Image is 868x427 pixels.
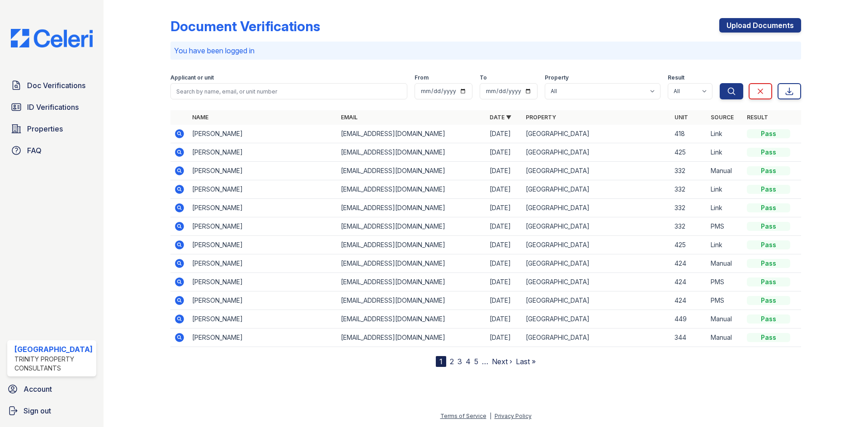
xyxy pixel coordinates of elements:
[707,236,743,254] td: Link
[707,125,743,143] td: Link
[7,98,96,116] a: ID Verifications
[189,125,337,143] td: [PERSON_NAME]
[522,217,671,236] td: [GEOGRAPHIC_DATA]
[189,236,337,254] td: [PERSON_NAME]
[490,114,511,121] a: Date ▼
[671,328,707,347] td: 344
[747,129,790,138] div: Pass
[707,217,743,236] td: PMS
[668,74,684,81] label: Result
[545,74,569,81] label: Property
[337,162,486,180] td: [EMAIL_ADDRESS][DOMAIN_NAME]
[7,120,96,138] a: Properties
[707,254,743,273] td: Manual
[522,143,671,162] td: [GEOGRAPHIC_DATA]
[707,328,743,347] td: Manual
[486,199,522,217] td: [DATE]
[522,254,671,273] td: [GEOGRAPHIC_DATA]
[436,356,446,367] div: 1
[490,413,491,419] div: |
[522,310,671,328] td: [GEOGRAPHIC_DATA]
[189,217,337,236] td: [PERSON_NAME]
[747,114,768,121] a: Result
[337,143,486,162] td: [EMAIL_ADDRESS][DOMAIN_NAME]
[747,222,790,231] div: Pass
[526,114,556,121] a: Property
[337,291,486,310] td: [EMAIL_ADDRESS][DOMAIN_NAME]
[27,80,85,91] span: Doc Verifications
[522,199,671,217] td: [GEOGRAPHIC_DATA]
[516,357,536,366] a: Last »
[719,18,801,33] a: Upload Documents
[337,125,486,143] td: [EMAIL_ADDRESS][DOMAIN_NAME]
[671,162,707,180] td: 332
[486,125,522,143] td: [DATE]
[337,328,486,347] td: [EMAIL_ADDRESS][DOMAIN_NAME]
[747,277,790,286] div: Pass
[671,125,707,143] td: 418
[458,357,462,366] a: 3
[474,357,478,366] a: 5
[486,217,522,236] td: [DATE]
[482,356,488,367] span: …
[24,384,52,394] span: Account
[747,259,790,268] div: Pass
[7,141,96,160] a: FAQ
[486,162,522,180] td: [DATE]
[337,236,486,254] td: [EMAIL_ADDRESS][DOMAIN_NAME]
[337,273,486,291] td: [EMAIL_ADDRESS][DOMAIN_NAME]
[707,199,743,217] td: Link
[341,114,358,121] a: Email
[337,217,486,236] td: [EMAIL_ADDRESS][DOMAIN_NAME]
[14,344,93,355] div: [GEOGRAPHIC_DATA]
[486,236,522,254] td: [DATE]
[747,296,790,305] div: Pass
[192,114,208,121] a: Name
[747,185,790,194] div: Pass
[189,199,337,217] td: [PERSON_NAME]
[675,114,688,121] a: Unit
[189,254,337,273] td: [PERSON_NAME]
[170,18,320,34] div: Document Verifications
[747,166,790,175] div: Pass
[170,74,214,81] label: Applicant or unit
[747,203,790,212] div: Pass
[7,76,96,94] a: Doc Verifications
[671,310,707,328] td: 449
[522,180,671,199] td: [GEOGRAPHIC_DATA]
[671,199,707,217] td: 332
[522,236,671,254] td: [GEOGRAPHIC_DATA]
[337,310,486,328] td: [EMAIL_ADDRESS][DOMAIN_NAME]
[189,180,337,199] td: [PERSON_NAME]
[24,405,51,416] span: Sign out
[4,402,100,420] a: Sign out
[189,291,337,310] td: [PERSON_NAME]
[486,180,522,199] td: [DATE]
[415,74,429,81] label: From
[707,143,743,162] td: Link
[707,310,743,328] td: Manual
[450,357,454,366] a: 2
[486,328,522,347] td: [DATE]
[486,254,522,273] td: [DATE]
[522,328,671,347] td: [GEOGRAPHIC_DATA]
[522,162,671,180] td: [GEOGRAPHIC_DATA]
[747,333,790,342] div: Pass
[174,45,797,56] p: You have been logged in
[4,380,100,398] a: Account
[707,162,743,180] td: Manual
[189,143,337,162] td: [PERSON_NAME]
[671,180,707,199] td: 332
[522,125,671,143] td: [GEOGRAPHIC_DATA]
[189,162,337,180] td: [PERSON_NAME]
[466,357,471,366] a: 4
[337,199,486,217] td: [EMAIL_ADDRESS][DOMAIN_NAME]
[27,102,79,113] span: ID Verifications
[747,148,790,157] div: Pass
[707,180,743,199] td: Link
[495,413,532,419] a: Privacy Policy
[707,291,743,310] td: PMS
[671,143,707,162] td: 425
[522,273,671,291] td: [GEOGRAPHIC_DATA]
